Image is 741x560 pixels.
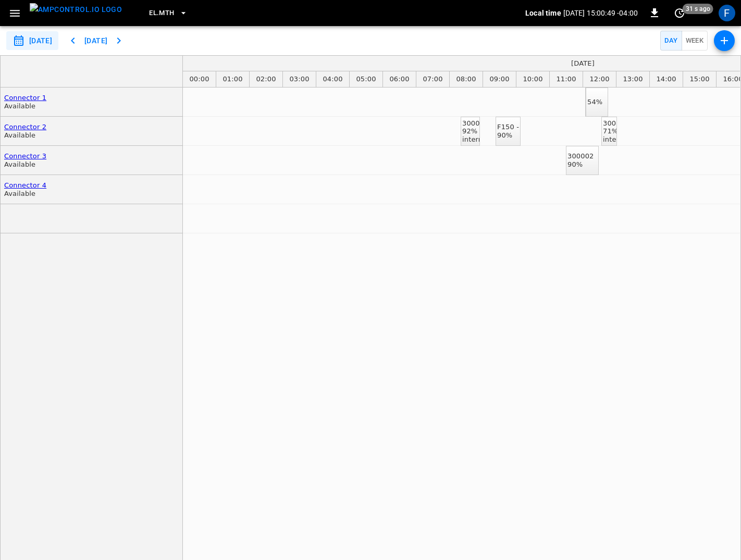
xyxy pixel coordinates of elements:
button: [DATE] [79,31,113,51]
div: 03:00 [283,71,316,87]
div: 300002 [567,152,594,160]
div: 71% [603,127,642,135]
div: 02:00 [250,71,283,87]
p: Local time [525,8,561,18]
div: 01:00 [216,71,250,87]
div: 08:00 [450,71,483,87]
div: 05:00 [350,71,383,87]
div: 09:00 [483,71,516,87]
p: [DATE] 15:00:49 -04:00 [563,8,638,18]
div: Available [4,160,46,169]
button: Day [660,31,682,51]
img: ampcontrol.io logo [30,3,122,16]
div: 300001 [603,119,642,128]
div: profile-icon [719,5,735,21]
div: 54% [587,98,602,106]
div: interrupted [462,135,501,144]
div: 11:00 [550,71,583,87]
button: Week [682,31,708,51]
div: 14:00 [650,71,683,87]
div: 10:00 [516,71,550,87]
div: Available [4,190,46,198]
button: set refresh interval [671,5,688,21]
div: Available [4,131,46,140]
div: 92% [462,127,501,135]
a: Connector 1 [4,94,46,102]
div: 90% [497,131,539,140]
div: 06:00 [383,71,416,87]
div: 90% [567,160,594,169]
div: 300001 [462,119,501,128]
div: 12:00 [583,71,616,87]
a: Connector 4 [4,181,46,189]
div: F150 - Duke [497,123,539,131]
a: Connector 3 [4,152,46,160]
div: interrupted [603,135,642,144]
div: 04:00 [316,71,350,87]
span: 31 s ago [683,4,713,14]
div: 13:00 [616,71,650,87]
div: 15:00 [683,71,717,87]
div: 07:00 [416,71,450,87]
div: Available [4,102,46,110]
button: EL.MTH [145,3,192,23]
span: EL.MTH [149,7,174,19]
div: 00:00 [183,71,216,87]
a: Connector 2 [4,123,46,131]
